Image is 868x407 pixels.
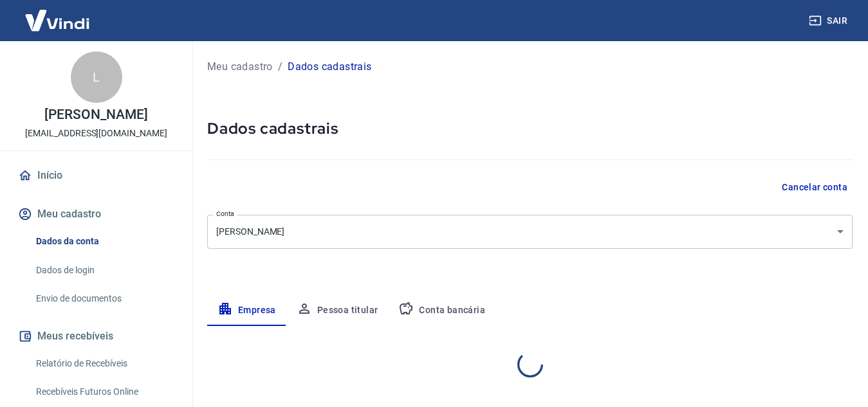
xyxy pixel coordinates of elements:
[31,257,177,284] a: Dados de login
[777,176,853,199] button: Cancelar conta
[388,295,495,326] button: Conta bancária
[25,127,167,140] p: [EMAIL_ADDRESS][DOMAIN_NAME]
[31,285,177,312] a: Envio de documentos
[286,295,389,326] button: Pessoa titular
[216,209,234,219] label: Conta
[278,59,282,75] p: /
[288,59,371,75] p: Dados cadastrais
[31,350,177,377] a: Relatório de Recebíveis
[207,215,853,249] div: [PERSON_NAME]
[207,59,273,75] a: Meu cadastro
[31,379,177,405] a: Recebíveis Futuros Online
[15,161,177,190] a: Início
[71,51,122,103] div: L
[15,200,177,228] button: Meu cadastro
[44,108,147,122] p: [PERSON_NAME]
[15,1,99,40] img: Vindi
[806,9,853,33] button: Sair
[15,322,177,350] button: Meus recebíveis
[207,295,286,326] button: Empresa
[31,228,177,255] a: Dados da conta
[207,118,853,139] h5: Dados cadastrais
